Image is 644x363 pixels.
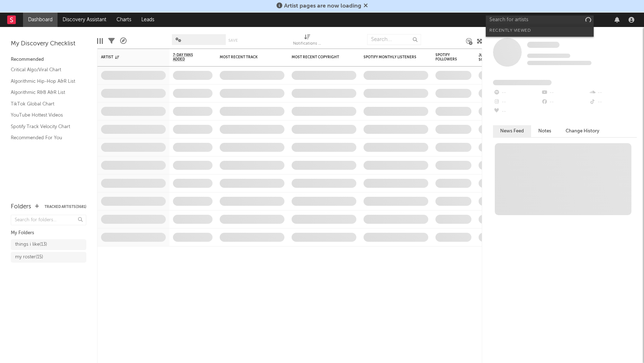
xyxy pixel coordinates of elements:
a: Discovery Assistant [58,13,111,27]
a: Leads [136,13,159,27]
div: -- [493,97,541,107]
div: Most Recent Track [220,55,274,59]
a: Algorithmic Hip-Hop A&R List [11,77,79,85]
div: Artist [101,55,155,59]
span: Fans Added by Platform [493,80,552,85]
button: Change History [558,125,607,137]
a: Spotify Track Velocity Chart [11,123,79,131]
a: Recommended For You [11,134,79,142]
a: Charts [111,13,136,27]
div: Recommended [11,55,86,64]
div: -- [541,97,589,107]
a: Critical Algo/Viral Chart [11,66,79,74]
div: My Folders [11,229,86,237]
a: YouTube Hottest Videos [11,111,79,119]
a: things i like(13) [11,239,86,250]
div: things i like ( 13 ) [15,240,47,249]
div: -- [493,107,541,116]
div: -- [541,88,589,97]
div: Spotify Monthly Listeners [364,55,417,59]
a: Algorithmic R&B A&R List [11,89,79,96]
div: Edit Columns [97,31,103,51]
button: News Feed [493,125,531,137]
button: Notes [531,125,558,137]
div: my roster ( 15 ) [15,253,43,262]
div: Notifications (Artist) [293,31,322,51]
a: Some Artist [527,41,559,49]
div: Jump Score [479,53,497,62]
span: Tracking Since: [DATE] [527,54,570,58]
div: -- [493,88,541,97]
span: Some Artist [527,42,559,48]
input: Search for artists [486,15,594,24]
div: Recently Viewed [489,26,590,35]
button: Tracked Artists(3681) [45,205,86,209]
span: 0 fans last week [527,61,592,65]
div: Notifications (Artist) [293,40,322,48]
a: Dashboard [23,13,58,27]
div: -- [589,97,637,107]
span: Artist pages are now loading [284,3,361,9]
div: A&R Pipeline [120,31,127,51]
input: Search... [367,34,421,45]
div: My Discovery Checklist [11,40,86,48]
div: Most Recent Copyright [292,55,346,59]
input: Search for folders... [11,215,86,225]
span: Dismiss [364,3,368,9]
button: Save [228,38,238,42]
div: Folders [11,203,31,211]
div: -- [589,88,637,97]
div: Filters [108,31,115,51]
span: 7-Day Fans Added [173,53,202,62]
div: Spotify Followers [435,53,461,62]
a: TikTok Global Chart [11,100,79,108]
a: my roster(15) [11,252,86,263]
